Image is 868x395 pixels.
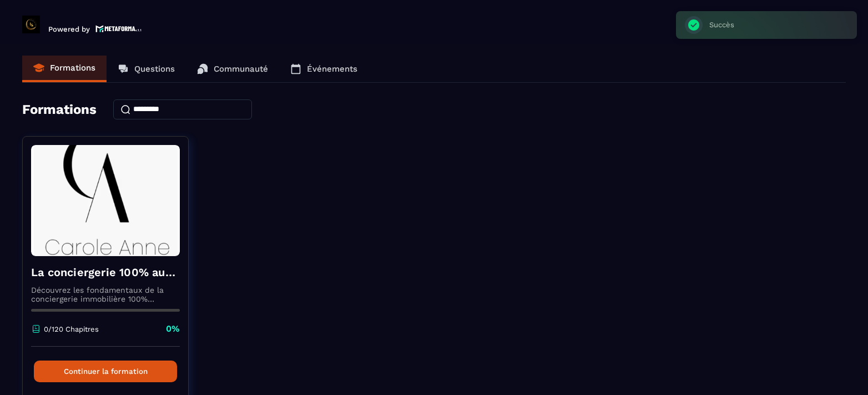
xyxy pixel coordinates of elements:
img: logo-branding [22,16,40,33]
p: 0/120 Chapitres [44,325,99,333]
p: Questions [134,64,175,74]
p: Formations [50,63,95,73]
a: Communauté [186,56,279,82]
p: Communauté [214,64,268,74]
p: 0% [166,323,180,335]
a: Formations [22,56,107,82]
p: Découvrez les fondamentaux de la conciergerie immobilière 100% automatisée. Cette formation est c... [31,286,180,303]
img: formation-background [31,145,180,256]
img: logo [95,24,142,33]
button: Continuer la formation [34,361,177,382]
h4: La conciergerie 100% automatisée [31,264,180,280]
a: Événements [279,56,369,82]
h4: Formations [22,102,97,117]
a: Questions [107,56,186,82]
p: Événements [307,64,357,74]
p: Powered by [48,25,90,33]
